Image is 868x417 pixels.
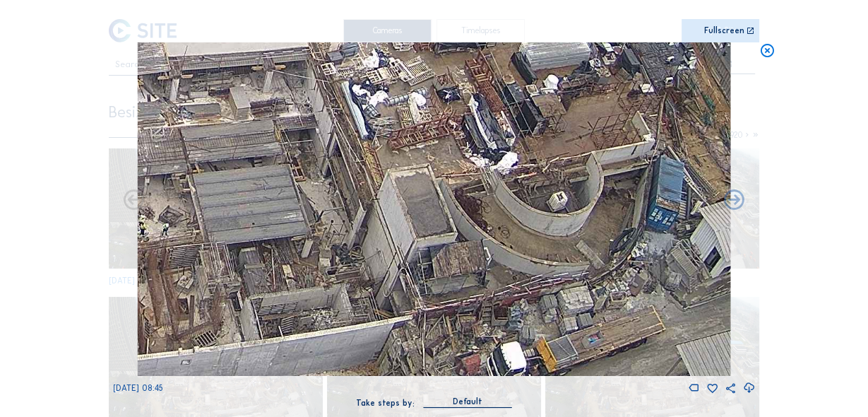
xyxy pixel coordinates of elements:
[121,188,146,213] i: Forward
[138,42,730,376] img: Image
[453,395,482,408] div: Default
[356,399,415,408] div: Take steps by:
[423,395,511,407] div: Default
[113,383,163,393] span: [DATE] 08:45
[722,188,747,213] i: Back
[704,27,744,36] div: Fullscreen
